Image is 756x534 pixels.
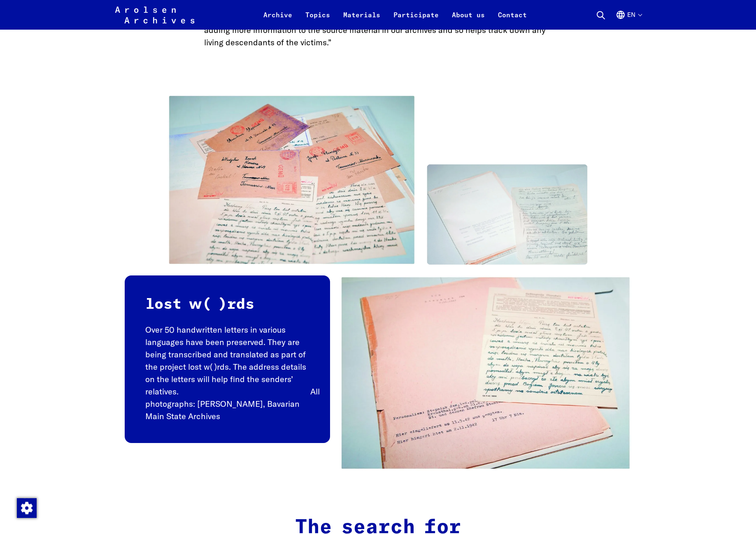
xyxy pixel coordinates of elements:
a: Topics [299,10,337,30]
a: Materials [337,10,387,30]
div: Change consent [16,498,36,518]
img: Change consent [17,498,37,518]
a: Contact [491,10,533,30]
button: English, language selection [616,10,642,30]
h2: lost w( )rds [145,296,309,314]
a: Participate [387,10,445,30]
a: About us [445,10,491,30]
p: Over 50 handwritten letters in various languages have been preserved. They are being transcribed ... [145,324,309,422]
nav: Primary [257,5,533,25]
a: Archive [257,10,299,30]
